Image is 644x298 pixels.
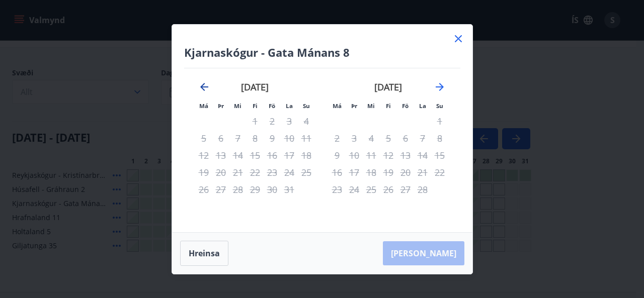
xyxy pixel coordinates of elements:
[229,130,247,147] td: Not available. miðvikudagur, 7. janúar 2026
[281,113,298,130] td: Not available. laugardagur, 3. janúar 2026
[431,130,448,147] td: Not available. sunnudagur, 8. febrúar 2026
[298,130,315,147] td: Not available. sunnudagur, 11. janúar 2026
[431,113,448,130] td: Not available. sunnudagur, 1. febrúar 2026
[180,241,228,266] button: Hreinsa
[431,147,448,164] td: Not available. sunnudagur, 15. febrúar 2026
[264,164,281,181] td: Not available. föstudagur, 23. janúar 2026
[286,102,293,110] small: La
[195,147,212,164] td: Not available. mánudagur, 12. janúar 2026
[346,147,363,164] td: Not available. þriðjudagur, 10. febrúar 2026
[229,181,247,198] td: Not available. miðvikudagur, 28. janúar 2026
[436,102,443,110] small: Su
[363,130,380,147] td: Not available. miðvikudagur, 4. febrúar 2026
[264,130,281,147] td: Not available. föstudagur, 9. janúar 2026
[346,130,363,147] td: Not available. þriðjudagur, 3. febrúar 2026
[380,181,397,198] td: Not available. fimmtudagur, 26. febrúar 2026
[247,113,264,130] td: Not available. fimmtudagur, 1. janúar 2026
[281,181,298,198] td: Not available. laugardagur, 31. janúar 2026
[298,164,315,181] td: Not available. sunnudagur, 25. janúar 2026
[247,130,264,147] td: Not available. fimmtudagur, 8. janúar 2026
[419,102,426,110] small: La
[386,102,391,110] small: Fi
[374,81,402,93] strong: [DATE]
[195,181,212,198] td: Not available. mánudagur, 26. janúar 2026
[414,164,431,181] td: Not available. laugardagur, 21. febrúar 2026
[363,164,380,181] div: Aðeins útritun í boði
[380,130,397,147] td: Not available. fimmtudagur, 5. febrúar 2026
[247,147,264,164] td: Not available. fimmtudagur, 15. janúar 2026
[247,164,264,181] td: Not available. fimmtudagur, 22. janúar 2026
[367,102,375,110] small: Mi
[298,147,315,164] td: Not available. sunnudagur, 18. janúar 2026
[329,181,346,198] td: Not available. mánudagur, 23. febrúar 2026
[281,130,298,147] td: Not available. laugardagur, 10. janúar 2026
[281,164,298,181] td: Not available. laugardagur, 24. janúar 2026
[264,147,281,164] td: Not available. föstudagur, 16. janúar 2026
[264,181,281,198] td: Not available. föstudagur, 30. janúar 2026
[303,102,310,110] small: Su
[346,164,363,181] td: Not available. þriðjudagur, 17. febrúar 2026
[363,164,380,181] td: Not available. miðvikudagur, 18. febrúar 2026
[431,164,448,181] td: Not available. sunnudagur, 22. febrúar 2026
[414,130,431,147] td: Not available. laugardagur, 7. febrúar 2026
[397,147,414,164] td: Not available. föstudagur, 13. febrúar 2026
[199,102,208,110] small: Má
[184,68,460,220] div: Calendar
[333,102,342,110] small: Má
[397,130,414,147] td: Not available. föstudagur, 6. febrúar 2026
[281,147,298,164] td: Not available. laugardagur, 17. janúar 2026
[247,181,264,198] td: Not available. fimmtudagur, 29. janúar 2026
[380,164,397,181] td: Not available. fimmtudagur, 19. febrúar 2026
[212,181,229,198] td: Not available. þriðjudagur, 27. janúar 2026
[329,164,346,181] td: Not available. mánudagur, 16. febrúar 2026
[264,113,281,130] td: Not available. föstudagur, 2. janúar 2026
[195,164,212,181] td: Not available. mánudagur, 19. janúar 2026
[351,102,357,110] small: Þr
[234,102,242,110] small: Mi
[414,147,431,164] td: Not available. laugardagur, 14. febrúar 2026
[195,130,212,147] td: Not available. mánudagur, 5. janúar 2026
[212,164,229,181] td: Not available. þriðjudagur, 20. janúar 2026
[363,147,380,164] td: Not available. miðvikudagur, 11. febrúar 2026
[380,147,397,164] td: Not available. fimmtudagur, 12. febrúar 2026
[363,181,380,198] td: Not available. miðvikudagur, 25. febrúar 2026
[198,81,210,93] div: Move backward to switch to the previous month.
[329,147,346,164] td: Not available. mánudagur, 9. febrúar 2026
[218,102,224,110] small: Þr
[229,164,247,181] td: Not available. miðvikudagur, 21. janúar 2026
[434,81,446,93] div: Move forward to switch to the next month.
[229,147,247,164] td: Not available. miðvikudagur, 14. janúar 2026
[212,130,229,147] td: Not available. þriðjudagur, 6. janúar 2026
[414,181,431,198] td: Not available. laugardagur, 28. febrúar 2026
[346,181,363,198] td: Not available. þriðjudagur, 24. febrúar 2026
[253,102,258,110] small: Fi
[397,164,414,181] td: Not available. föstudagur, 20. febrúar 2026
[402,102,409,110] small: Fö
[212,147,229,164] td: Not available. þriðjudagur, 13. janúar 2026
[298,113,315,130] td: Not available. sunnudagur, 4. janúar 2026
[397,181,414,198] td: Not available. föstudagur, 27. febrúar 2026
[241,81,269,93] strong: [DATE]
[269,102,275,110] small: Fö
[329,130,346,147] td: Not available. mánudagur, 2. febrúar 2026
[184,45,460,60] h4: Kjarnaskógur - Gata Mánans 8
